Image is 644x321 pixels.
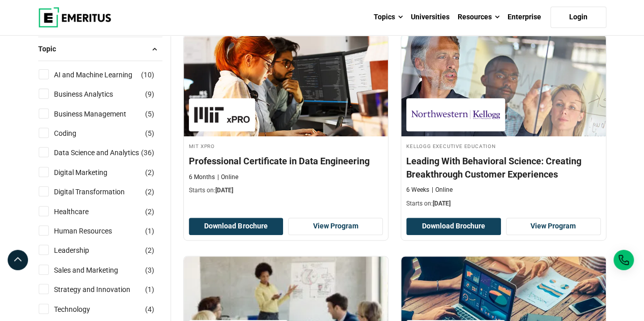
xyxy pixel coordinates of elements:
[54,206,109,217] a: Healthcare
[145,206,154,217] span: ( )
[141,69,154,80] span: ( )
[189,218,284,235] button: Download Brochure
[145,284,154,295] span: ( )
[145,128,154,139] span: ( )
[144,149,152,157] span: 36
[148,129,152,137] span: 5
[38,41,162,56] button: Topic
[288,218,383,235] a: View Program
[148,168,152,177] span: 2
[54,225,132,237] a: Human Resources
[54,265,138,276] a: Sales and Marketing
[54,304,110,315] a: Technology
[54,284,151,295] a: Strategy and Innovation
[433,200,451,207] span: [DATE]
[148,208,152,216] span: 2
[148,246,152,254] span: 2
[145,225,154,237] span: ( )
[54,147,159,158] a: Data Science and Analytics
[54,167,128,178] a: Digital Marketing
[406,218,501,235] button: Download Brochure
[506,218,601,235] a: View Program
[145,108,154,120] span: ( )
[406,186,429,194] p: 6 Weeks
[406,199,601,208] p: Starts on:
[411,103,500,126] img: Kellogg Executive Education
[184,35,388,136] img: Professional Certificate in Data Engineering | Online Data Science and Analytics Course
[148,266,152,274] span: 3
[141,147,154,158] span: ( )
[54,245,109,256] a: Leadership
[401,35,606,213] a: Sales and Marketing Course by Kellogg Executive Education - February 12, 2026 Kellogg Executive E...
[184,35,388,200] a: Data Science and Analytics Course by MIT xPRO - November 20, 2025 MIT xPRO MIT xPRO Professional ...
[406,141,601,150] h4: Kellogg Executive Education
[148,285,152,294] span: 1
[148,305,152,313] span: 4
[54,186,145,197] a: Digital Transformation
[148,110,152,118] span: 5
[145,167,154,178] span: ( )
[54,128,97,139] a: Coding
[148,188,152,196] span: 2
[217,173,238,182] p: Online
[145,89,154,100] span: ( )
[189,173,215,182] p: 6 Months
[189,155,383,167] h4: Professional Certificate in Data Engineering
[406,155,601,180] h4: Leading With Behavioral Science: Creating Breakthrough Customer Experiences
[550,7,606,28] a: Login
[54,89,133,100] a: Business Analytics
[189,186,383,195] p: Starts on:
[401,35,606,136] img: Leading With Behavioral Science: Creating Breakthrough Customer Experiences | Online Sales and Ma...
[145,245,154,256] span: ( )
[54,69,153,80] a: AI and Machine Learning
[148,90,152,98] span: 9
[194,103,250,126] img: MIT xPRO
[144,71,152,79] span: 10
[145,265,154,276] span: ( )
[432,186,453,194] p: Online
[148,227,152,235] span: 1
[145,186,154,197] span: ( )
[38,43,64,54] span: Topic
[189,141,383,150] h4: MIT xPRO
[145,304,154,315] span: ( )
[215,187,233,194] span: [DATE]
[54,108,147,120] a: Business Management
